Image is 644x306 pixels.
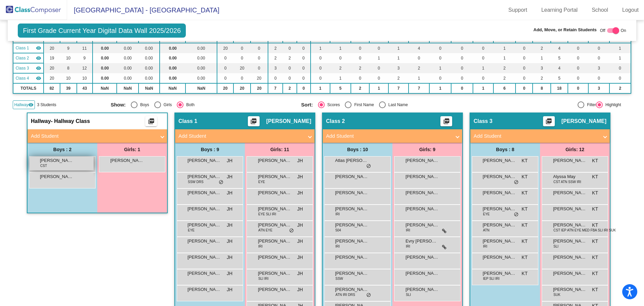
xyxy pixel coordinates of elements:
span: [PERSON_NAME] [258,173,291,180]
td: 2 [268,53,283,63]
div: Girls: 1 [97,143,167,156]
td: 20 [44,43,60,53]
button: Print Students Details [248,116,260,126]
td: 0 [609,63,631,73]
span: ATN EYE [258,228,272,233]
td: 10 [60,53,77,63]
span: KT [592,206,598,213]
span: [PERSON_NAME] [258,189,291,196]
td: 0 [297,43,311,53]
td: 4 [551,43,568,53]
td: 1 [609,43,631,53]
td: 20 [44,73,60,83]
span: JH [227,206,232,213]
td: 0 [330,53,351,63]
td: 0 [311,73,330,83]
span: JH [227,238,232,245]
span: [PERSON_NAME] [187,189,221,196]
td: 20 [233,63,250,73]
td: 0 [251,53,268,63]
td: NaN [139,83,159,93]
td: 0 [429,43,451,53]
span: KT [592,238,598,245]
td: 1 [330,73,351,83]
span: KT [592,189,598,196]
td: 1 [609,53,631,63]
span: Alyssa May [553,173,587,180]
td: 0.00 [185,63,217,73]
td: 2 [388,73,409,83]
td: NaN [117,83,139,93]
td: 0 [451,53,473,63]
td: 3 [588,63,609,73]
span: Class 2 [326,118,345,125]
td: 0.00 [160,53,186,63]
td: 0 [473,53,493,63]
span: [PERSON_NAME] [406,189,439,196]
a: Support [503,5,533,15]
td: No teacher - No Class Name [13,53,44,63]
td: 0 [568,63,589,73]
td: 2 [493,63,516,73]
span: [PERSON_NAME] [335,222,369,228]
td: 0 [297,83,311,93]
span: [PERSON_NAME] [406,173,439,180]
span: JH [297,157,303,164]
td: 0.00 [93,63,117,73]
td: 1 [369,83,388,93]
span: Show: [111,102,126,108]
span: Hallway [31,118,51,125]
td: 7 [268,83,283,93]
button: Print Students Details [440,116,452,126]
span: JH [297,206,303,213]
span: [PERSON_NAME] [40,173,73,180]
td: Kelly Thompson - No Class Name [13,63,44,73]
span: IRI [258,244,263,249]
td: 0 [588,73,609,83]
div: Girls [161,102,172,108]
a: Learning Portal [536,5,583,15]
td: 0 [217,73,234,83]
span: [PERSON_NAME] [553,157,587,164]
td: 10 [60,73,77,83]
td: Jillian Hornbaker - No Class Name [13,43,44,53]
mat-expansion-panel-header: Add Student [28,129,167,143]
td: 0 [516,53,533,63]
td: 0 [283,63,297,73]
td: 0 [369,73,388,83]
td: 2 [351,83,370,93]
td: 0.00 [139,73,159,83]
mat-icon: visibility [36,76,41,81]
td: 3 [588,83,609,93]
mat-icon: picture_as_pdf [250,118,258,127]
mat-expansion-panel-header: Add Student [323,129,462,143]
span: Class 3 [15,65,29,71]
td: 0.00 [185,73,217,83]
span: KT [522,222,528,229]
span: JH [227,173,232,180]
td: 1 [388,43,409,53]
td: 20 [233,83,250,93]
td: 0.00 [185,53,217,63]
span: [PERSON_NAME] [258,206,291,212]
span: Hallway [14,102,28,108]
mat-icon: picture_as_pdf [442,118,450,127]
mat-icon: picture_as_pdf [147,118,155,127]
span: ATN [483,228,489,233]
td: 0 [217,63,234,73]
span: KT [522,206,528,213]
td: 0 [516,63,533,73]
td: 0 [311,63,330,73]
span: CST IEP ATN EYE MED FBA SLI IRI SUK [553,228,616,233]
td: 0 [588,43,609,53]
td: 3 [388,63,409,73]
td: 0.00 [117,53,139,63]
div: First Name [352,102,374,108]
td: 0 [409,53,429,63]
div: Scores [325,102,340,108]
td: 10 [77,73,93,83]
span: [PERSON_NAME] [406,222,439,228]
span: [PERSON_NAME] [187,222,221,228]
td: 19 [44,53,60,63]
td: 11 [77,43,93,53]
